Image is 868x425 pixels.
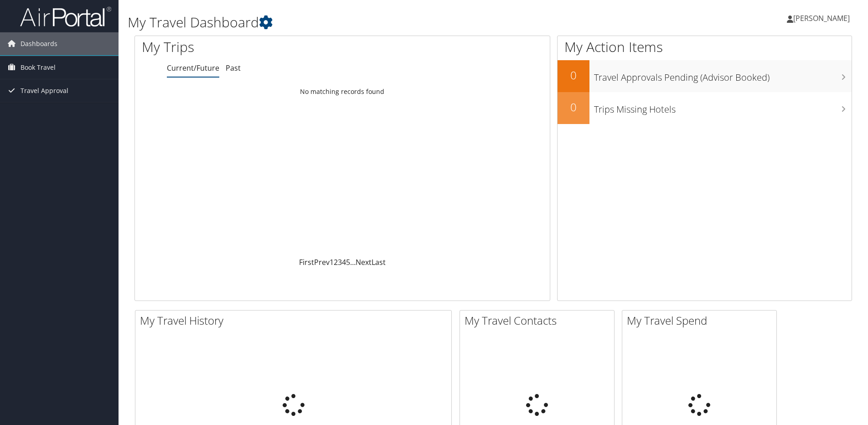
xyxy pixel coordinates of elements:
[342,257,346,267] a: 4
[21,56,56,79] span: Book Travel
[314,257,330,267] a: Prev
[558,67,589,83] h2: 0
[330,257,334,267] a: 1
[20,6,111,27] img: airportal-logo.png
[465,313,614,328] h2: My Travel Contacts
[142,37,370,57] h1: My Trips
[135,83,550,100] td: No matching records found
[627,313,776,328] h2: My Travel Spend
[558,37,852,57] h1: My Action Items
[167,63,219,73] a: Current/Future
[299,257,314,267] a: First
[128,13,615,32] h1: My Travel Dashboard
[350,257,356,267] span: …
[558,60,852,92] a: 0Travel Approvals Pending (Advisor Booked)
[356,257,372,267] a: Next
[226,63,241,73] a: Past
[334,257,338,267] a: 2
[558,99,589,115] h2: 0
[594,98,852,116] h3: Trips Missing Hotels
[21,79,68,102] span: Travel Approval
[21,32,57,55] span: Dashboards
[558,92,852,124] a: 0Trips Missing Hotels
[346,257,350,267] a: 5
[594,67,852,84] h3: Travel Approvals Pending (Advisor Booked)
[372,257,386,267] a: Last
[793,13,850,23] span: [PERSON_NAME]
[787,5,859,32] a: [PERSON_NAME]
[140,313,451,328] h2: My Travel History
[338,257,342,267] a: 3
